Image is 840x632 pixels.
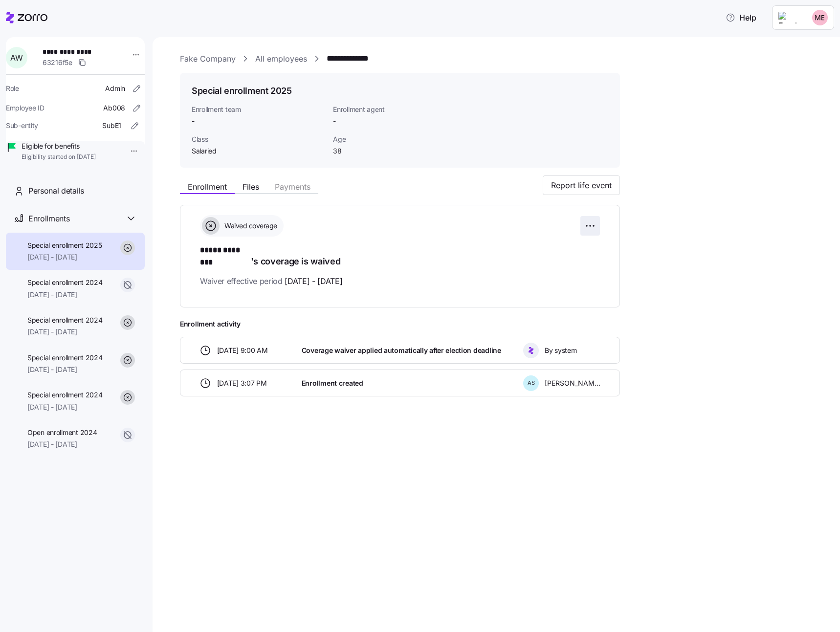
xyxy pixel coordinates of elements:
span: [DATE] - [DATE] [27,439,97,449]
span: SubE1 [102,121,121,131]
h1: 's coverage is waived [200,244,600,267]
span: Employee ID [6,103,44,113]
span: Enrollment agent [333,105,431,114]
span: Eligible for benefits [22,141,96,151]
span: Role [6,84,19,93]
span: [DATE] - [DATE] [27,402,103,412]
span: Special enrollment 2025 [27,240,102,250]
span: Enrollment [188,183,227,191]
span: Class [192,134,325,144]
span: Age [333,134,431,144]
span: Report life event [551,179,612,191]
span: Special enrollment 2024 [27,390,103,400]
span: 63216f5e [43,58,72,67]
span: Personal details [28,185,84,197]
span: [DATE] - [DATE] [27,365,103,374]
span: Waiver effective period [200,275,343,287]
span: [DATE] - [DATE] [27,290,103,300]
img: Employer logo [778,12,798,23]
a: All employees [255,53,307,65]
span: By system [545,346,576,355]
span: Ab008 [103,103,125,113]
span: Special enrollment 2024 [27,353,103,363]
span: Enrollment activity [180,319,620,329]
span: Enrollment created [302,378,363,388]
span: - [192,116,325,126]
button: Help [718,8,764,27]
span: Waived coverage [221,221,277,231]
span: 38 [333,146,431,156]
span: [DATE] 3:07 PM [217,378,267,388]
button: Report life event [543,175,620,195]
span: Payments [275,183,310,191]
span: Help [726,12,756,23]
span: Sub-entity [6,121,38,131]
span: Admin [105,84,125,93]
span: Eligibility started on [DATE] [22,153,96,161]
img: 31e9e50099b5da23fe2438ec09710b2b [812,10,828,25]
span: Files [243,183,259,191]
span: Enrollment team [192,105,325,114]
span: A W [10,54,22,62]
span: Coverage waiver applied automatically after election deadline [302,346,501,355]
span: - [333,116,336,126]
span: [PERSON_NAME] [545,378,600,388]
span: Open enrollment 2024 [27,428,97,437]
span: [DATE] - [DATE] [27,252,102,262]
span: Special enrollment 2024 [27,315,103,325]
h1: Special enrollment 2025 [192,85,292,97]
span: [DATE] 9:00 AM [217,346,268,355]
span: Salaried [192,146,325,156]
span: A S [528,380,535,386]
a: Fake Company [180,53,236,65]
span: [DATE] - [DATE] [285,275,342,287]
span: [DATE] - [DATE] [27,327,103,337]
span: Special enrollment 2024 [27,278,103,287]
span: Enrollments [28,213,69,225]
